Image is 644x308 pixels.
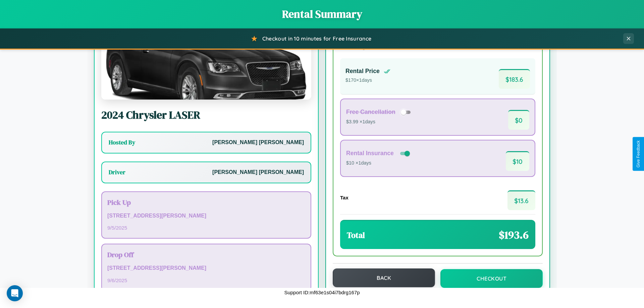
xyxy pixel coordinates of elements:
p: Support ID: mf63e1s04i7bdrg167p [284,288,360,297]
h1: Rental Summary [7,7,637,21]
p: [PERSON_NAME] [PERSON_NAME] [212,168,304,177]
p: $3.99 × 1 days [346,118,413,126]
h3: Drop Off [107,250,305,259]
p: $10 × 1 days [346,159,411,168]
h3: Driver [109,168,125,176]
p: [STREET_ADDRESS][PERSON_NAME] [107,211,305,221]
h2: 2024 Chrysler LASER [101,108,311,122]
span: Checkout in 10 minutes for Free Insurance [262,35,371,42]
h4: Rental Insurance [346,150,394,157]
p: 9 / 6 / 2025 [107,276,305,285]
h3: Total [347,230,365,241]
h4: Rental Price [345,68,380,75]
span: $ 0 [508,110,529,130]
div: Give Feedback [636,140,641,168]
h4: Free Cancellation [346,109,395,116]
img: Chrysler LASER [101,33,311,100]
span: $ 183.6 [499,69,530,89]
h4: Tax [340,195,348,200]
p: $ 170 × 1 days [345,76,390,85]
div: Open Intercom Messenger [7,285,23,301]
button: Checkout [440,269,543,288]
span: $ 13.6 [507,190,535,210]
p: 9 / 5 / 2025 [107,223,305,232]
p: [PERSON_NAME] [PERSON_NAME] [212,138,304,147]
h3: Pick Up [107,197,305,207]
span: $ 10 [506,151,529,171]
button: Back [333,268,435,287]
h3: Hosted By [109,138,135,146]
span: $ 193.6 [499,228,529,242]
p: [STREET_ADDRESS][PERSON_NAME] [107,263,305,273]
